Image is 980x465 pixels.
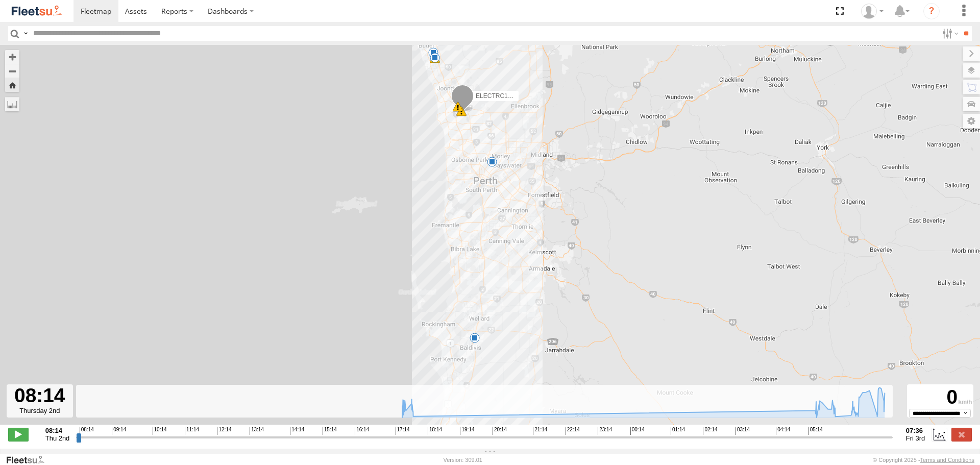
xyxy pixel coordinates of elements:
[153,427,167,435] span: 10:14
[776,427,790,435] span: 04:14
[112,427,126,435] span: 09:14
[736,427,750,435] span: 03:14
[630,427,645,435] span: 00:14
[5,97,19,111] label: Measure
[951,428,972,441] label: Close
[444,457,482,463] div: Version: 309.01
[906,434,925,442] span: Fri 3rd Oct 2025
[873,457,974,463] div: © Copyright 2025 -
[460,427,474,435] span: 19:14
[808,427,823,435] span: 05:14
[396,427,410,435] span: 17:14
[566,427,580,435] span: 22:14
[80,427,94,435] span: 08:14
[476,92,567,100] span: ELECTRC12 - [PERSON_NAME]
[21,26,30,41] label: Search Query
[923,3,940,19] i: ?
[10,4,63,18] img: fleetsu-logo-horizontal.svg
[671,427,685,435] span: 01:14
[857,4,887,19] div: Wayne Betts
[5,78,19,92] button: Zoom Home
[920,457,974,463] a: Terms and Conditions
[533,427,547,435] span: 21:14
[8,428,29,441] label: Play/Stop
[598,427,612,435] span: 23:14
[906,427,925,434] strong: 07:36
[217,427,231,435] span: 12:14
[323,427,337,435] span: 15:14
[250,427,264,435] span: 13:14
[5,64,19,78] button: Zoom out
[290,427,304,435] span: 14:14
[45,434,70,442] span: Thu 2nd Oct 2025
[963,114,980,128] label: Map Settings
[493,427,507,435] span: 20:14
[6,455,53,465] a: Visit our Website
[355,427,369,435] span: 16:14
[185,427,199,435] span: 11:14
[909,386,972,409] div: 0
[428,427,442,435] span: 18:14
[5,50,19,64] button: Zoom in
[45,427,70,434] strong: 08:14
[430,53,440,63] div: 9
[938,26,960,41] label: Search Filter Options
[703,427,717,435] span: 02:14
